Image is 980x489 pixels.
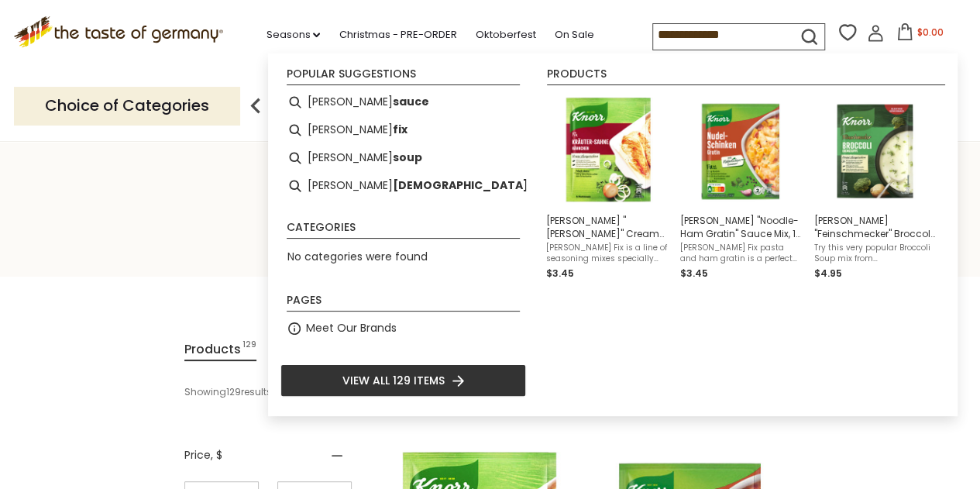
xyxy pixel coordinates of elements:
img: previous arrow [240,91,271,122]
span: 129 [242,339,256,360]
img: Knorr Fix Kräuter-Sahne Hänchen [551,95,663,207]
span: View all 129 items [342,372,445,389]
a: Christmas - PRE-ORDER [339,26,456,43]
li: knorr salat [280,172,526,200]
span: Try this very popular Broccoli Soup mix from [PERSON_NAME], which the whole family will enjoy! Ad... [814,243,936,264]
b: sauce [393,93,429,111]
b: soup [393,149,422,167]
div: Showing results for " " [184,379,560,405]
li: knorr fix [280,116,526,144]
img: Knorr Noddle-Ham Gratin Sauce Mix [685,95,797,207]
b: [DEMOGRAPHIC_DATA] [393,177,528,195]
b: fix [393,121,407,139]
div: Instant Search Results [268,53,958,416]
a: On Sale [554,26,593,43]
li: Knorr "Kräuter Sahne" Creamy Herb Sauce Mix for Chicken, 1,5 oz [540,88,674,288]
span: Price [184,447,222,463]
span: [PERSON_NAME] "Noodle-Ham Gratin" Sauce Mix, 1.1 oz [680,214,802,240]
button: $0.00 [887,23,953,46]
span: [PERSON_NAME] Fix is a line of seasoning mixes specially created to flavor specific dishes. With ... [546,243,668,264]
p: Choice of Categories [14,87,240,125]
span: [PERSON_NAME] "Feinschmecker" Broccoli Creme Soup, 2.4 oz [814,214,936,240]
a: Knorr Feinschmecker Broccoli Soup[PERSON_NAME] "Feinschmecker" Broccoli Creme Soup, 2.4 ozTry thi... [814,95,936,281]
span: $3.45 [680,267,708,280]
li: Products [547,68,945,85]
span: $0.00 [916,26,943,39]
li: Pages [287,294,520,312]
b: 129 [226,385,241,399]
span: $3.45 [546,267,574,280]
li: Categories [287,222,520,239]
a: Knorr Noddle-Ham Gratin Sauce Mix[PERSON_NAME] "Noodle-Ham Gratin" Sauce Mix, 1.1 oz[PERSON_NAME]... [680,95,802,281]
li: View all 129 items [280,364,526,397]
img: Knorr Feinschmecker Broccoli Soup [819,95,931,207]
li: knorr sauce [280,88,526,116]
a: Knorr Fix Kräuter-Sahne Hänchen[PERSON_NAME] "[PERSON_NAME]" Creamy Herb Sauce Mix for Chicken, 1... [546,95,668,281]
li: knorr soup [280,144,526,172]
li: Knorr "Noodle-Ham Gratin" Sauce Mix, 1.1 oz [674,88,808,288]
span: [PERSON_NAME] "[PERSON_NAME]" Creamy Herb Sauce Mix for Chicken, 1,5 oz [546,214,668,240]
li: Popular suggestions [287,68,520,85]
span: , $ [211,447,222,463]
a: Oktoberfest [475,26,535,43]
h1: Search results [48,211,932,246]
li: Knorr "Feinschmecker" Broccoli Creme Soup, 2.4 oz [808,88,942,288]
span: $4.95 [814,267,842,280]
span: No categories were found [287,249,428,264]
a: Seasons [266,26,320,43]
span: [PERSON_NAME] Fix pasta and ham gratin is a perfect combination of carefully balanced spices, her... [680,243,802,264]
a: View Products Tab [184,339,256,361]
li: Meet Our Brands [280,315,526,343]
a: Meet Our Brands [306,319,397,337]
